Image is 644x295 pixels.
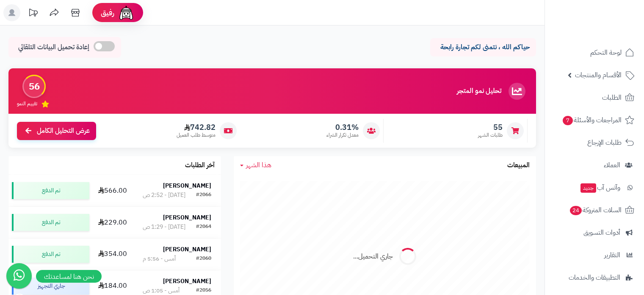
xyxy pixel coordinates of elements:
[143,255,176,263] div: أمس - 5:56 م
[478,132,503,139] span: طلبات الشهر
[575,69,622,81] span: الأقسام والمنتجات
[185,162,215,169] h3: آخر الطلبات
[550,177,639,198] a: وآتس آبجديد
[550,155,639,175] a: العملاء
[246,160,271,170] span: هذا الشهر
[143,223,185,231] div: [DATE] - 1:29 ص
[580,183,596,193] span: جديد
[196,191,211,199] div: #2066
[22,4,44,23] a: تحديثات المنصة
[143,287,180,295] div: أمس - 1:05 ص
[101,8,114,18] span: رفيق
[457,87,501,95] h3: تحليل نمو المتجر
[326,132,359,139] span: معدل تكرار الشراء
[118,4,135,21] img: ai-face.png
[550,132,639,153] a: طلبات الإرجاع
[550,200,639,220] a: السلات المتروكة24
[143,191,185,199] div: [DATE] - 2:52 ص
[604,159,620,171] span: العملاء
[177,123,216,132] span: 742.82
[353,252,393,261] div: جاري التحميل...
[163,213,211,222] strong: [PERSON_NAME]
[93,239,133,270] td: 354.00
[583,227,620,239] span: أدوات التسويق
[17,100,37,107] span: تقييم النمو
[196,287,211,295] div: #2056
[550,110,639,130] a: المراجعات والأسئلة7
[550,222,639,243] a: أدوات التسويق
[478,123,503,132] span: 55
[177,132,216,139] span: متوسط طلب العميل
[590,47,622,59] span: لوحة التحكم
[12,182,89,199] div: تم الدفع
[569,272,620,284] span: التطبيقات والخدمات
[12,278,89,295] div: جاري التجهيز
[18,42,89,52] span: إعادة تحميل البيانات التلقائي
[12,214,89,231] div: تم الدفع
[550,267,639,288] a: التطبيقات والخدمات
[562,114,622,126] span: المراجعات والأسئلة
[163,245,211,254] strong: [PERSON_NAME]
[37,126,90,136] span: عرض التحليل الكامل
[563,116,573,125] span: 7
[570,206,582,215] span: 24
[507,162,530,169] h3: المبيعات
[550,245,639,265] a: التقارير
[550,42,639,63] a: لوحة التحكم
[326,123,359,132] span: 0.31%
[604,249,620,261] span: التقارير
[602,92,622,104] span: الطلبات
[93,207,133,238] td: 229.00
[240,160,271,170] a: هذا الشهر
[196,255,211,263] div: #2060
[569,204,622,216] span: السلات المتروكة
[550,87,639,108] a: الطلبات
[587,137,622,149] span: طلبات الإرجاع
[12,246,89,263] div: تم الدفع
[17,122,96,140] a: عرض التحليل الكامل
[580,182,620,194] span: وآتس آب
[93,175,133,206] td: 566.00
[437,42,530,52] p: حياكم الله ، نتمنى لكم تجارة رابحة
[163,181,211,190] strong: [PERSON_NAME]
[196,223,211,231] div: #2064
[163,277,211,286] strong: [PERSON_NAME]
